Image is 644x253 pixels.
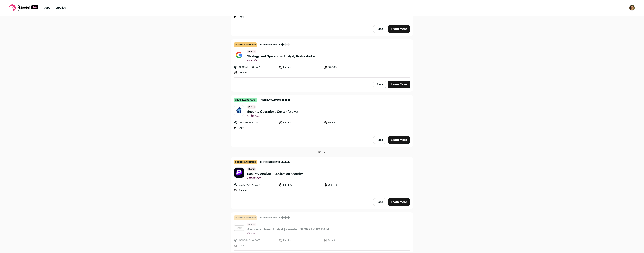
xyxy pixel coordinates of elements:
[247,176,303,180] span: PrizePicks
[261,98,281,102] span: Preferences match
[629,5,635,11] img: 19540706-medium_jpg
[234,168,244,178] img: 8f33a2b1c4e5a69f89b73dcf7fd20e44321a4be18b7d76caf0e8d27e6b03bd4c.jpg
[247,227,330,232] span: Associate Threat Analyst | Remote, [GEOGRAPHIC_DATA]
[247,114,298,118] span: CyberCX
[231,212,413,250] a: good resume match Preferences match [DATE] Associate Threat Analyst | Remote, [GEOGRAPHIC_DATA] O...
[247,54,316,59] span: Strategy and Operations Analyst, Go-to-Market
[247,105,256,109] span: [DATE]
[234,126,277,130] li: Entry
[56,7,66,9] a: Applied
[323,238,366,242] li: Remote
[234,42,257,47] div: good resume match
[234,98,257,102] div: great resume match
[260,216,281,219] span: Preferences match
[247,172,303,176] span: Security Analyst - Application Security
[629,5,635,11] button: Open dropdown
[247,223,256,226] span: [DATE]
[323,121,366,125] li: Remote
[279,238,321,242] li: Full time
[234,188,277,192] li: Remote
[234,50,244,60] img: 8d2c6156afa7017e60e680d3937f8205e5697781b6c771928cb24e9df88505de.jpg
[388,81,410,88] a: Learn More
[234,121,277,125] li: [GEOGRAPHIC_DATA]
[234,183,277,187] li: [GEOGRAPHIC_DATA]
[373,198,386,206] button: Pass
[323,183,366,187] li: 95k-115k
[388,25,410,33] a: Learn More
[231,39,413,77] a: good resume match Preferences match [DATE] Strategy and Operations Analyst, Go-to-Market Google [...
[247,232,330,235] span: Optiv
[373,136,386,144] button: Pass
[234,15,277,19] li: Entry
[247,167,256,171] span: [DATE]
[279,183,321,187] li: Full time
[279,65,321,69] li: Full time
[234,160,257,164] div: good resume match
[44,7,50,9] a: Jobs
[234,225,244,231] img: 1e5c6feb6d3372e72503d1a747a13040ff71ef7dd379a8315a5d3259f2e73ac2
[234,238,277,242] li: [GEOGRAPHIC_DATA]
[234,105,244,116] img: 09744398d8f6f6ea4422100cd60ecdf3892d6268c055e553c59fb05189c0aef0.jpg
[231,95,413,133] a: great resume match Preferences match [DATE] Security Operations Center Analyst CyberCX [GEOGRAPHI...
[373,81,386,88] button: Pass
[234,244,277,247] li: Entry
[260,160,281,164] span: Preferences match
[234,71,277,74] li: Remote
[247,50,256,53] span: [DATE]
[231,157,413,195] a: good resume match Preferences match [DATE] Security Analyst - Application Security PrizePicks [GE...
[323,65,366,69] li: 96k-138k
[318,150,326,154] span: [DATE]
[234,65,277,69] li: [GEOGRAPHIC_DATA]
[388,136,410,144] a: Learn More
[260,43,281,46] span: Preferences match
[373,25,386,33] button: Pass
[388,198,410,206] a: Learn More
[234,215,257,220] div: good resume match
[279,121,321,125] li: Full time
[247,110,298,114] span: Security Operations Center Analyst
[247,59,316,62] span: Google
